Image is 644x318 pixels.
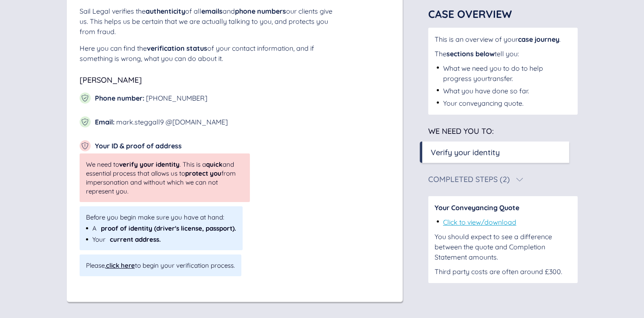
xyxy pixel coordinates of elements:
[119,160,180,168] span: verify your identity
[435,49,571,59] div: The tell you:
[80,6,335,37] div: Sail Legal verifies the of all and our clients give us. This helps us be certain that we are actu...
[518,35,559,43] span: case journey
[447,49,495,58] span: sections below
[86,213,236,222] span: Before you begin make sure you have at hand:
[435,231,571,262] div: You should expect to see a difference between the quote and Completion Statement amounts.
[206,160,223,168] span: quick
[435,266,571,277] div: Third party costs are often around £300.
[101,224,236,233] span: proof of identity (driver's license, passport).
[95,118,114,126] span: Email :
[443,86,529,96] div: What you have done so far.
[185,169,221,177] span: protect you
[86,235,236,244] div: Your
[86,160,243,196] span: We need to . This is a and essential process that allows us to from impersonation and without whi...
[201,7,223,15] span: emails
[110,235,161,244] span: current address.
[95,94,144,102] span: Phone number :
[106,261,135,269] div: click here
[428,176,510,183] div: Completed Steps (2)
[428,7,512,20] span: Case Overview
[80,43,335,64] div: Here you can find the of your contact information, and if something is wrong, what you can do abo...
[435,34,571,44] div: This is an overview of your .
[147,44,207,52] span: verification status
[443,63,571,84] div: What we need you to do to help progress your transfer .
[428,126,494,136] span: We need you to:
[95,142,182,150] span: Your ID & proof of address
[86,224,236,233] div: A
[435,203,519,212] span: Your Conveyancing Quote
[443,98,524,108] div: Your conveyancing quote.
[95,93,207,103] div: [PHONE_NUMBER]
[80,75,142,85] span: [PERSON_NAME]
[431,147,500,158] div: Verify your identity
[443,218,516,226] a: Click to view/download
[95,117,228,127] div: mark.steggall9 @[DOMAIN_NAME]
[235,7,286,15] span: phone numbers
[146,7,185,15] span: authenticity
[86,261,235,270] span: Please, to begin your verification process.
